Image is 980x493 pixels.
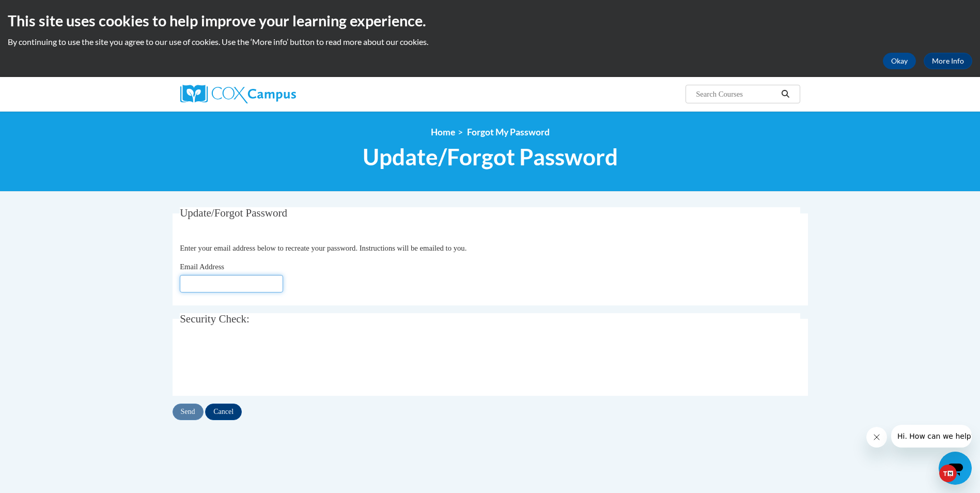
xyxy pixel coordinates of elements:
h2: This site uses cookies to help improve your learning experience. [8,10,972,31]
iframe: Button to launch messaging window [939,452,972,485]
a: Cox Campus [180,85,377,103]
span: Update/Forgot Password [180,207,287,219]
iframe: Message from company [891,425,972,448]
input: Cancel [205,404,242,420]
span: Email Address [180,263,224,271]
iframe: reCAPTCHA [180,343,337,383]
a: Home [431,127,455,137]
input: Search Courses [695,88,777,100]
span: Hi. How can we help? [6,7,84,16]
input: Email [180,275,283,292]
span: Enter your email address below to recreate your password. Instructions will be emailed to you. [180,244,466,252]
img: Cox Campus [180,85,296,103]
span: Forgot My Password [467,127,550,137]
button: Search [777,88,793,100]
iframe: Close message [866,427,887,448]
span: Update/Forgot Password [363,143,618,171]
span: Security Check: [180,313,250,325]
a: More Info [924,53,972,69]
button: Okay [883,53,916,69]
p: By continuing to use the site you agree to our use of cookies. Use the ‘More info’ button to read... [8,36,972,48]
